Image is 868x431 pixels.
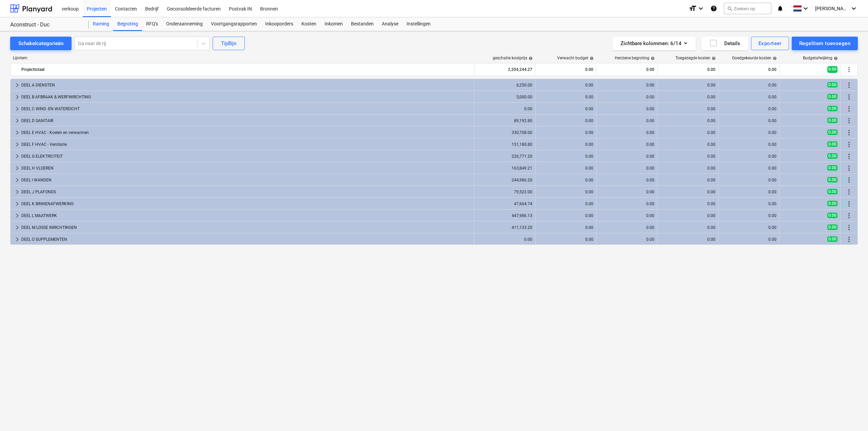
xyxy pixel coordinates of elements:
[710,4,717,13] i: Kennis basis
[827,201,837,206] span: 0.00
[721,225,776,230] div: 0.00
[113,17,142,31] div: Begroting
[845,129,853,137] span: Meer acties
[721,83,776,87] div: 0.00
[599,106,654,111] div: 0.00
[599,225,654,230] div: 0.00
[697,4,705,13] i: keyboard_arrow_down
[18,39,63,48] div: Schakelcategorieën
[649,56,655,60] span: help
[803,56,838,60] div: Budgetafwijking
[721,118,776,123] div: 0.00
[599,118,654,123] div: 0.00
[162,17,207,31] div: Onderaanneming
[493,56,533,60] div: geschatte kostprijs
[599,201,654,206] div: 0.00
[710,56,716,60] span: help
[660,237,715,242] div: 0.00
[477,118,532,123] div: 89,192.80
[297,17,320,31] a: Kosten
[21,103,471,114] div: DEEL C WIND -EN WATERDICHT
[477,213,532,218] div: 447,986.13
[10,21,81,28] div: Aconstruct - Duc
[660,190,715,194] div: 0.00
[827,94,837,99] span: 0.00
[477,83,532,87] div: 6,250.00
[527,56,533,60] span: help
[10,56,475,60] div: Lijnitem
[660,142,715,147] div: 0.00
[845,117,853,125] span: Meer acties
[538,106,593,111] div: 0.00
[378,17,402,31] a: Analyse
[845,105,853,113] span: Meer acties
[599,64,654,75] div: 0.00
[827,153,837,159] span: 0.00
[845,140,853,149] span: Meer acties
[827,141,837,147] span: 0.00
[13,93,21,101] span: keyboard_arrow_right
[701,37,748,50] button: Details
[21,222,471,233] div: DEEL M LOSSE INRICHTINGEN
[320,17,347,31] div: Inkomen
[660,166,715,171] div: 0.00
[477,237,532,242] div: 0.00
[13,223,21,232] span: keyboard_arrow_right
[402,17,435,31] a: Instellingen
[13,200,21,208] span: keyboard_arrow_right
[538,130,593,135] div: 0.00
[347,17,378,31] a: Bestanden
[89,17,113,31] div: Raming
[207,17,261,31] a: Voortgangsrapporten
[21,115,471,126] div: DEEL D SANITAIR
[21,175,471,185] div: DEEL I WANDEN
[721,142,776,147] div: 0.00
[660,213,715,218] div: 0.00
[599,130,654,135] div: 0.00
[477,95,532,99] div: 5,000.00
[599,213,654,218] div: 0.00
[477,106,532,111] div: 0.00
[660,118,715,123] div: 0.00
[557,56,594,60] div: Verwacht budget
[721,201,776,206] div: 0.00
[777,4,784,13] i: notifications
[727,6,732,11] span: search
[845,235,853,243] span: Meer acties
[477,190,532,194] div: 79,522.00
[21,127,471,138] div: DEEL E HVAC - Koelen en verwarmen
[13,140,21,149] span: keyboard_arrow_right
[221,39,236,48] div: Tijdlijn
[827,106,837,111] span: 0.00
[21,151,471,162] div: DEEL G ELEKTRICITEIT
[538,201,593,206] div: 0.00
[21,198,471,209] div: DEEL K BINNENAFWERKING
[21,210,471,221] div: DEEL L MAATWERK
[21,163,471,174] div: DEEL H VLOEREN
[13,117,21,125] span: keyboard_arrow_right
[724,3,771,14] button: Zoeken op
[13,188,21,196] span: keyboard_arrow_right
[721,178,776,182] div: 0.00
[261,17,297,31] a: Inkooporders
[538,83,593,87] div: 0.00
[827,130,837,135] span: 0.00
[845,152,853,160] span: Meer acties
[845,223,853,232] span: Meer acties
[721,166,776,171] div: 0.00
[792,37,858,50] button: Regelitem toevoegen
[21,92,471,102] div: DEEL B AFBRAAK & WERFINRICHTING
[845,81,853,89] span: Meer acties
[13,235,21,243] span: keyboard_arrow_right
[660,106,715,111] div: 0.00
[758,39,782,48] div: Exporteer
[827,165,837,171] span: 0.00
[799,39,850,48] div: Regelitem toevoegen
[477,178,532,182] div: 244,986.20
[802,4,810,13] i: keyboard_arrow_down
[10,37,72,50] button: Schakelcategorieën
